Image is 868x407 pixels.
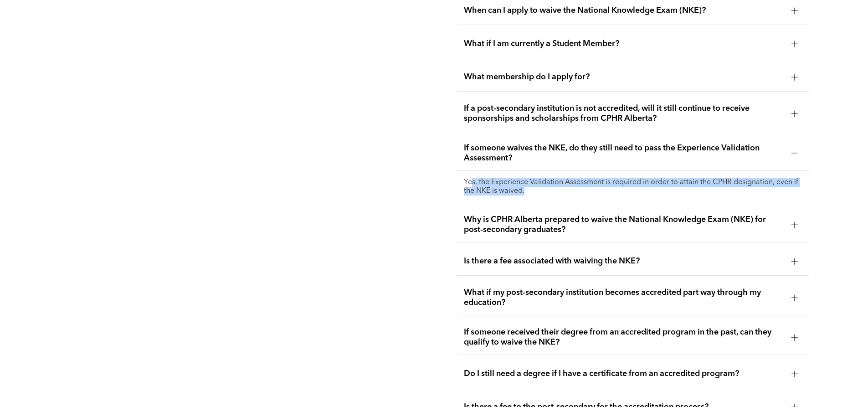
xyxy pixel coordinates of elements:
[464,5,784,15] span: When can I apply to waive the National Knowledge Exam (NKE)?
[464,178,801,196] p: Yes, the Experience Validation Assessment is required in order to attain the CPHR designation, ev...
[464,72,784,82] span: What membership do I apply for?
[464,327,784,347] span: If someone received their degree from an accredited program in the past, can they qualify to waiv...
[464,103,784,124] span: If a post-secondary institution is not accredited, will it still continue to receive sponsorships...
[464,39,784,49] span: What if I am currently a Student Member?
[464,143,784,163] span: If someone waives the NKE, do they still need to pass the Experience Validation Assessment?
[464,288,784,308] span: What if my post-secondary institution becomes accredited part way through my education?
[464,256,784,266] span: Is there a fee associated with waiving the NKE?
[464,369,784,379] span: Do I still need a degree if I have a certificate from an accredited program?
[464,215,784,235] span: Why is CPHR Alberta prepared to waive the National Knowledge Exam (NKE) for post-secondary gradua...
